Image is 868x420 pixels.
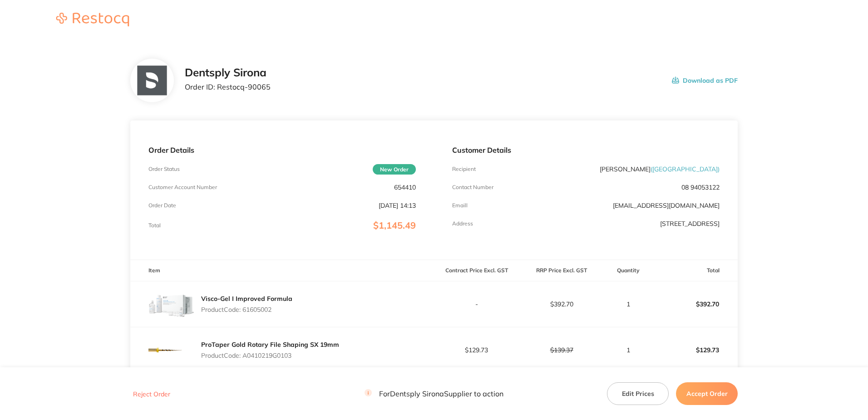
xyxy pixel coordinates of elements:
[452,202,468,209] p: Emaill
[519,260,604,281] th: RRP Price Excl. GST
[373,220,416,231] span: $1,145.49
[148,146,416,154] p: Order Details
[434,300,518,308] p: -
[605,346,652,354] p: 1
[452,220,473,227] p: Address
[148,202,176,209] p: Order Date
[379,202,416,209] p: [DATE] 14:13
[653,260,738,281] th: Total
[452,146,720,154] p: Customer Details
[434,346,518,354] p: $129.73
[148,281,194,327] img: bXBoMWs1MQ
[613,201,720,210] a: [EMAIL_ADDRESS][DOMAIN_NAME]
[201,295,292,303] a: Visco-Gel I Improved Formula
[653,293,737,315] p: $392.70
[201,352,339,359] p: Product Code: A0410219G0103
[185,66,271,79] h2: Dentsply Sirona
[519,300,603,308] p: $392.70
[660,220,720,227] p: [STREET_ADDRESS]
[47,13,138,28] a: Restocq logo
[47,13,138,26] img: Restocq logo
[605,300,652,308] p: 1
[676,382,738,405] button: Accept Order
[148,222,161,229] p: Total
[130,260,434,281] th: Item
[653,339,737,361] p: $129.73
[681,184,720,191] p: 08 94053122
[394,184,416,191] p: 654410
[519,346,603,354] p: $139.37
[148,166,180,172] p: Order Status
[185,83,271,91] p: Order ID: Restocq- 90065
[137,66,167,95] img: NTllNzd2NQ
[365,390,503,398] p: For Dentsply Sirona Supplier to action
[604,260,653,281] th: Quantity
[148,327,194,373] img: ZzkzZW90Mw
[452,166,476,172] p: Recipient
[201,340,339,349] a: ProTaper Gold Rotary File Shaping SX 19mm
[607,382,669,405] button: Edit Prices
[651,165,720,173] span: ( [GEOGRAPHIC_DATA] )
[452,184,493,190] p: Contact Number
[148,184,217,190] p: Customer Account Number
[434,260,519,281] th: Contract Price Excl. GST
[130,390,173,398] button: Reject Order
[600,165,720,173] p: [PERSON_NAME]
[201,306,292,313] p: Product Code: 61605002
[373,164,416,175] span: New Order
[672,66,738,95] button: Download as PDF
